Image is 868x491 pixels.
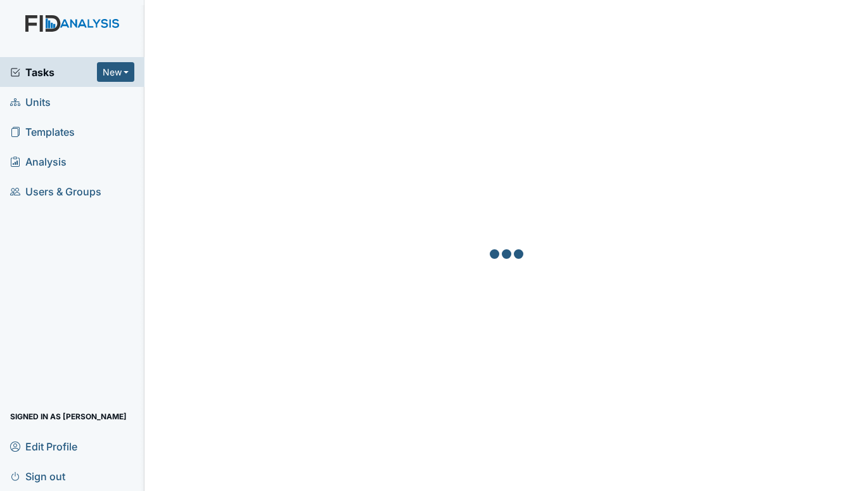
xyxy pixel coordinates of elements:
span: Users & Groups [10,181,101,201]
button: New [97,62,135,82]
span: Signed in as [PERSON_NAME] [10,407,127,426]
span: Sign out [10,466,65,486]
a: Tasks [10,65,97,80]
span: Edit Profile [10,436,77,456]
span: Analysis [10,152,67,171]
span: Units [10,92,51,112]
span: Templates [10,122,75,141]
